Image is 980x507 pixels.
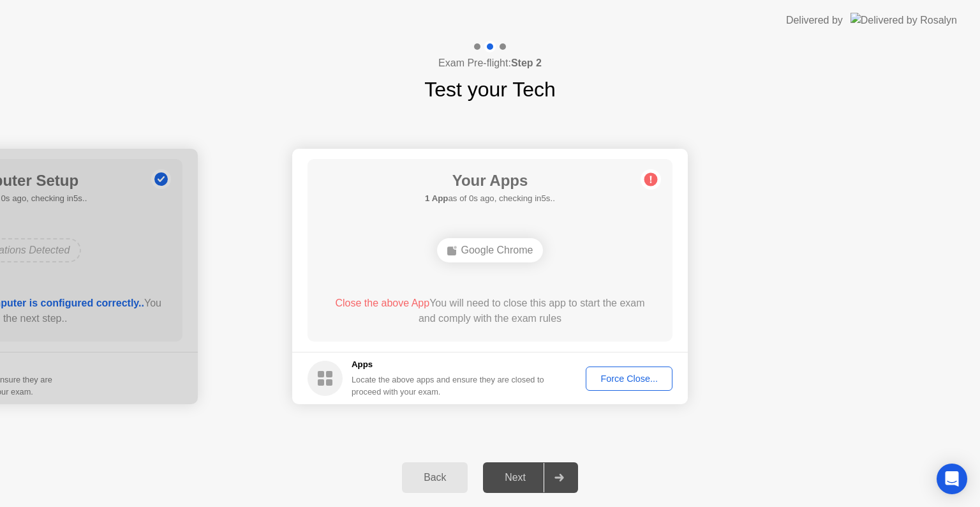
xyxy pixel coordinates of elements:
h5: as of 0s ago, checking in5s.. [425,192,555,205]
h5: Apps [352,358,545,371]
span: Close the above App [335,298,429,308]
img: Delivered by Rosalyn [850,13,957,27]
h1: Your Apps [425,169,555,192]
b: 1 App [425,193,448,203]
h4: Exam Pre-flight: [438,56,542,71]
div: Force Close... [590,374,668,384]
h1: Test your Tech [424,74,556,105]
button: Next [483,462,578,493]
div: Back [406,472,464,483]
button: Force Close... [586,367,672,391]
div: Next [487,472,544,483]
div: Delivered by [786,13,843,28]
b: Step 2 [511,57,542,68]
div: Locate the above apps and ensure they are closed to proceed with your exam. [352,374,545,398]
div: Google Chrome [437,238,544,262]
div: You will need to close this app to start the exam and comply with the exam rules [326,296,655,326]
div: Open Intercom Messenger [937,464,967,494]
button: Back [402,462,468,493]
